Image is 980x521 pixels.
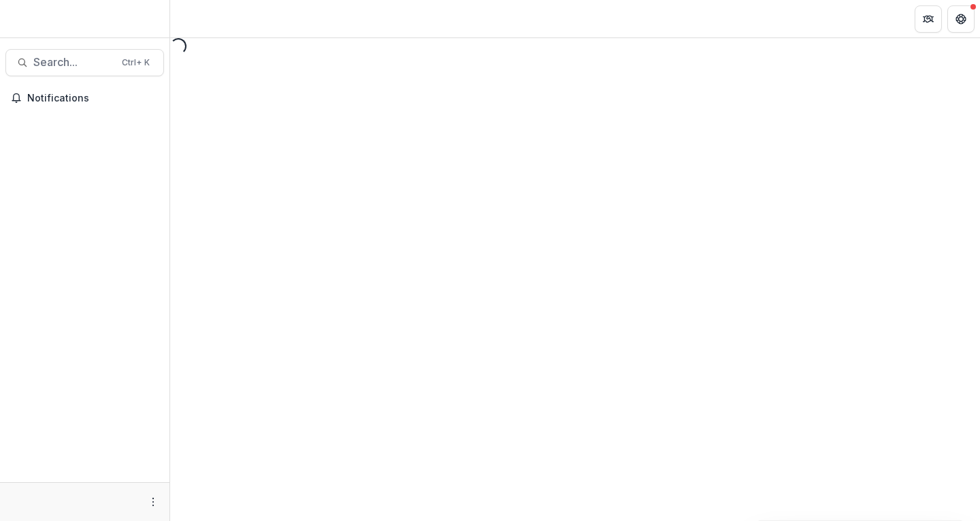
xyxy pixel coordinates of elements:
button: Search... [5,49,164,76]
button: More [145,494,161,510]
button: Notifications [5,87,164,109]
span: Search... [33,56,114,69]
div: Ctrl + K [119,55,152,70]
button: Partners [915,5,942,33]
button: Get Help [947,5,975,33]
span: Notifications [27,93,159,104]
